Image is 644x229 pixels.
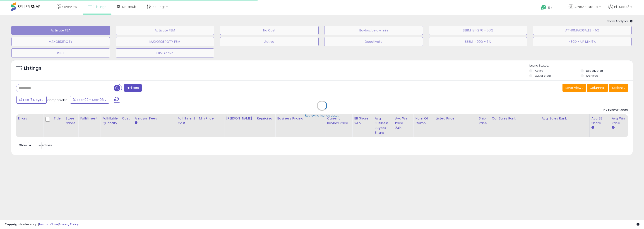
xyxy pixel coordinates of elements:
[116,26,214,35] button: Activate FBM
[116,37,214,46] button: MAXORDERQTY FBM
[614,5,629,9] span: Hi Lucas2
[11,26,110,35] button: Activate FBA
[429,37,527,46] button: BBBM > 90D - 5%
[533,37,632,46] button: <30D - UP MIN 5%
[11,48,110,57] button: REST
[324,37,423,46] button: Deactivate
[220,26,319,35] button: No Cost
[122,5,136,9] span: DataHub
[546,6,553,10] span: Help
[305,114,339,118] div: Retrieving listings data..
[11,37,110,46] button: MAXORDERQTY
[220,37,319,46] button: Active
[95,5,106,9] span: Listings
[429,26,527,35] button: BBBM 181-270 - 50%
[607,19,633,23] span: Show Analytics
[62,5,77,9] span: Overview
[533,26,632,35] button: AT>16MAX0SALES - 5%
[541,5,546,10] i: Get Help
[116,48,214,57] button: FBM Active
[537,1,561,15] a: Help
[608,5,632,15] a: Hi Lucas2
[574,5,598,9] span: Amazin Group
[324,26,423,35] button: Buybox below min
